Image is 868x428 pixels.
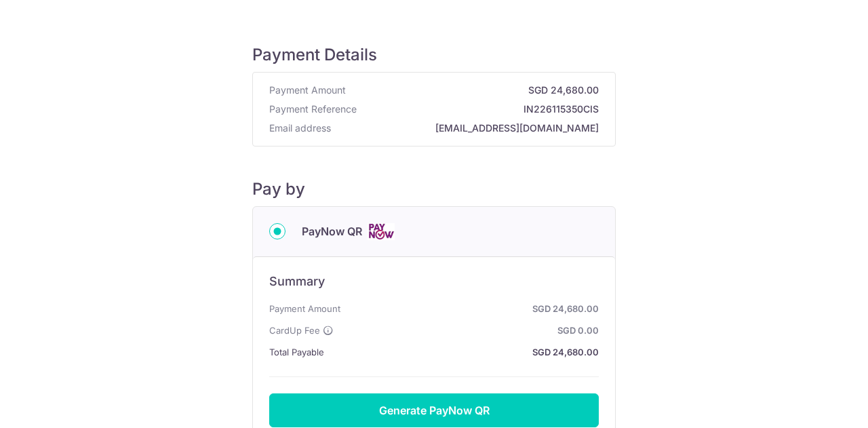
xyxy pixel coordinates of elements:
[346,300,599,317] strong: SGD 24,680.00
[269,102,357,116] span: Payment Reference
[339,322,599,338] strong: SGD 0.00
[269,273,599,290] h6: Summary
[351,83,599,97] strong: SGD 24,680.00
[330,344,599,360] strong: SGD 24,680.00
[368,223,395,240] img: Cards logo
[362,102,599,116] strong: IN226115350CIS
[269,344,324,360] span: Total Payable
[336,121,599,135] strong: [EMAIL_ADDRESS][DOMAIN_NAME]
[269,300,340,317] span: Payment Amount
[269,83,346,97] span: Payment Amount
[252,45,616,65] h5: Payment Details
[252,179,616,199] h5: Pay by
[269,121,331,135] span: Email address
[269,223,599,240] div: PayNow QR Cards logo
[269,393,599,427] button: Generate PayNow QR
[269,322,320,338] span: CardUp Fee
[302,223,362,239] span: PayNow QR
